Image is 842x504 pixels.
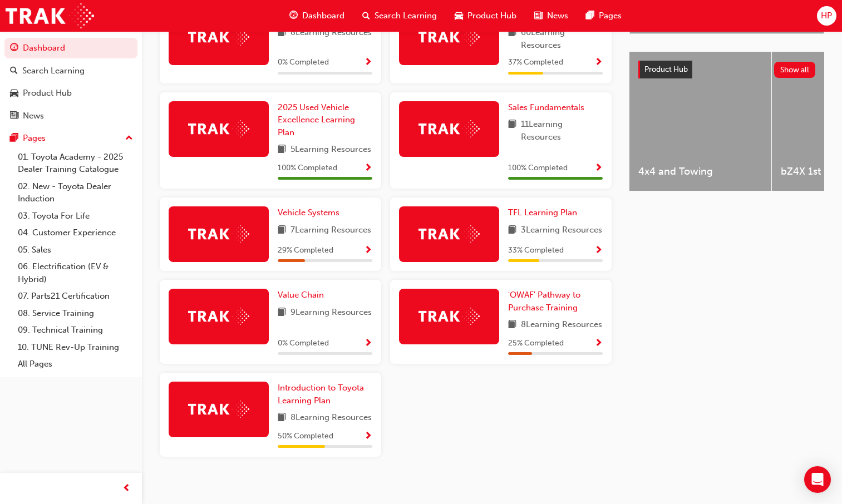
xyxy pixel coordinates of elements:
[821,9,832,22] span: HP
[278,306,286,320] span: book-icon
[364,244,372,258] button: Show Progress
[508,318,516,332] span: book-icon
[547,9,568,22] span: News
[10,111,18,121] span: news-icon
[508,290,580,313] span: 'OWAF' Pathway to Purchase Training
[364,246,372,256] span: Show Progress
[774,62,816,78] button: Show all
[278,290,324,300] span: Value Chain
[521,118,603,143] span: 11 Learning Resources
[278,244,333,257] span: 29 % Completed
[508,56,563,69] span: 37 % Completed
[4,128,137,149] button: Pages
[364,339,372,349] span: Show Progress
[13,258,137,288] a: 06. Electrification (EV & Hybrid)
[188,401,249,418] img: Trak
[13,178,137,207] a: 02. New - Toyota Dealer Induction
[638,61,815,78] a: Product HubShow all
[508,207,577,218] span: TFL Learning Plan
[278,337,329,350] span: 0 % Completed
[525,4,577,27] a: news-iconNews
[594,58,603,68] span: Show Progress
[446,4,525,27] a: car-iconProduct Hub
[353,4,446,27] a: search-iconSearch Learning
[362,9,370,23] span: search-icon
[594,56,603,70] button: Show Progress
[638,165,762,178] span: 4x4 and Towing
[13,322,137,339] a: 09. Technical Training
[364,164,372,174] span: Show Progress
[375,9,437,22] span: Search Learning
[508,289,603,314] a: 'OWAF' Pathway to Purchase Training
[534,9,543,23] span: news-icon
[508,118,516,143] span: book-icon
[4,106,137,126] a: News
[508,102,584,112] span: Sales Fundamentals
[278,430,333,443] span: 50 % Completed
[23,110,44,122] div: News
[278,224,286,238] span: book-icon
[280,4,353,27] a: guage-iconDashboard
[418,225,480,243] img: Trak
[23,87,72,100] div: Product Hub
[364,56,372,70] button: Show Progress
[13,207,137,225] a: 03. Toyota For Life
[290,306,372,320] span: 9 Learning Resources
[278,162,337,175] span: 100 % Completed
[278,411,286,425] span: book-icon
[364,432,372,442] span: Show Progress
[278,26,286,40] span: book-icon
[508,26,516,51] span: book-icon
[278,102,355,137] span: 2025 Used Vehicle Excellence Learning Plan
[6,3,94,28] img: Trak
[455,9,463,23] span: car-icon
[289,9,298,23] span: guage-icon
[22,65,85,77] div: Search Learning
[10,134,18,144] span: pages-icon
[521,224,602,238] span: 3 Learning Resources
[13,355,137,373] a: All Pages
[278,56,329,69] span: 0 % Completed
[594,161,603,175] button: Show Progress
[508,244,564,257] span: 33 % Completed
[188,308,249,325] img: Trak
[188,120,249,137] img: Trak
[804,466,831,493] div: Open Intercom Messenger
[508,224,516,238] span: book-icon
[4,83,137,103] a: Product Hub
[13,149,137,178] a: 01. Toyota Academy - 2025 Dealer Training Catalogue
[290,26,372,40] span: 8 Learning Resources
[278,383,364,406] span: Introduction to Toyota Learning Plan
[586,9,594,23] span: pages-icon
[521,26,603,51] span: 60 Learning Resources
[23,132,46,145] div: Pages
[364,58,372,68] span: Show Progress
[577,4,631,27] a: pages-iconPages
[13,241,137,259] a: 05. Sales
[508,206,582,219] a: TFL Learning Plan
[508,337,564,350] span: 25 % Completed
[599,9,622,22] span: Pages
[278,289,328,302] a: Value Chain
[278,101,372,139] a: 2025 Used Vehicle Excellence Learning Plan
[290,411,372,425] span: 8 Learning Resources
[644,65,688,74] span: Product Hub
[10,43,18,53] span: guage-icon
[364,337,372,350] button: Show Progress
[188,28,249,46] img: Trak
[594,337,603,350] button: Show Progress
[467,9,516,22] span: Product Hub
[188,225,249,243] img: Trak
[290,224,371,238] span: 7 Learning Resources
[4,38,137,58] a: Dashboard
[13,339,137,356] a: 10. TUNE Rev-Up Training
[10,66,18,76] span: search-icon
[418,28,480,46] img: Trak
[10,88,18,98] span: car-icon
[302,9,344,22] span: Dashboard
[4,61,137,81] a: Search Learning
[278,206,344,219] a: Vehicle Systems
[122,482,131,496] span: prev-icon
